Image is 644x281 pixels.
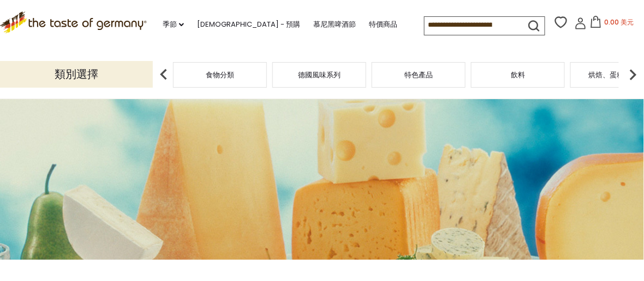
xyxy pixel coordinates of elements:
[298,70,341,80] font: 德國風味系列
[313,19,356,30] a: 慕尼黑啤酒節
[197,19,300,30] a: [DEMOGRAPHIC_DATA] - 預購
[163,19,177,29] font: 季節
[604,17,634,27] font: 0.00 美元
[163,19,184,30] a: 季節
[622,64,644,85] img: 下一個箭頭
[55,66,98,82] font: 類別選擇
[153,64,175,85] img: 上一個箭頭
[197,19,300,29] font: [DEMOGRAPHIC_DATA] - 預購
[206,70,234,80] font: 食物分類
[511,71,525,79] a: 飲料
[369,19,397,30] a: 特價商品
[511,70,525,80] font: 飲料
[369,19,397,29] font: 特價商品
[313,19,356,29] font: 慕尼黑啤酒節
[298,71,341,79] a: 德國風味系列
[589,16,635,32] button: 0.00 美元
[404,70,433,80] font: 特色產品
[206,71,234,79] a: 食物分類
[404,71,433,79] a: 特色產品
